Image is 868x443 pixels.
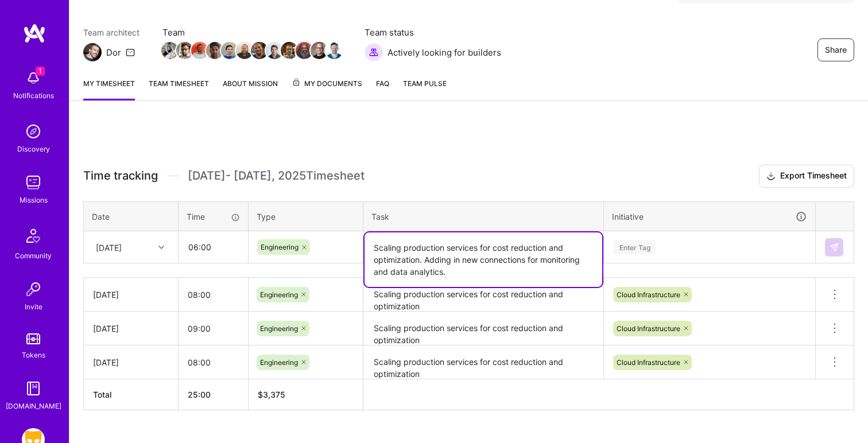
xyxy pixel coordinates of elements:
[365,313,602,344] textarea: Scaling production services for cost reduction and optimization
[260,290,298,299] span: Engineering
[162,26,342,38] span: Team
[83,77,135,100] a: My timesheet
[363,201,604,231] th: Task
[176,42,193,59] img: Team Member Avatar
[20,194,48,206] div: Missions
[26,333,40,344] img: tokens
[292,77,362,100] a: My Documents
[15,250,52,262] div: Community
[296,42,313,59] img: Team Member Avatar
[617,290,680,299] span: Cloud Infrastructure
[25,301,42,313] div: Invite
[252,41,267,60] a: Team Member Avatar
[93,289,169,301] div: [DATE]
[187,211,240,223] div: Time
[260,324,298,333] span: Engineering
[191,42,208,59] img: Team Member Avatar
[261,243,299,251] span: Engineering
[327,41,342,60] a: Team Member Avatar
[126,48,135,57] i: icon Mail
[17,143,50,155] div: Discovery
[158,244,164,250] i: icon Chevron
[192,41,207,60] a: Team Member Avatar
[179,232,247,262] input: HH:MM
[387,46,501,59] span: Actively looking for builders
[365,26,501,38] span: Team status
[22,171,45,194] img: teamwork
[365,279,602,311] textarea: Scaling production services for cost reduction and optimization
[179,347,248,378] input: HH:MM
[817,38,854,61] button: Share
[22,67,45,90] img: bell
[612,210,807,223] div: Initiative
[825,44,847,56] span: Share
[177,41,192,60] a: Team Member Avatar
[179,279,248,310] input: HH:MM
[106,46,121,59] div: Dor
[403,77,447,100] a: Team Pulse
[22,278,45,301] img: Invite
[96,241,122,253] div: [DATE]
[162,41,177,60] a: Team Member Avatar
[179,313,248,344] input: HH:MM
[251,42,268,59] img: Team Member Avatar
[365,232,602,287] textarea: Scaling production services for cost reduction and optimization. Adding in new connections for mo...
[20,222,47,250] img: Community
[13,90,54,102] div: Notifications
[93,356,169,368] div: [DATE]
[266,42,283,59] img: Team Member Avatar
[22,120,45,143] img: discovery
[376,77,389,100] a: FAQ
[149,77,209,100] a: Team timesheet
[36,67,45,76] span: 1
[258,390,285,399] span: $ 3,375
[23,23,46,44] img: logo
[297,41,312,60] a: Team Member Avatar
[22,349,45,361] div: Tokens
[223,77,278,100] a: About Mission
[206,42,223,59] img: Team Member Avatar
[249,201,363,231] th: Type
[325,42,343,59] img: Team Member Avatar
[83,169,158,183] span: Time tracking
[84,201,179,231] th: Date
[403,79,447,88] span: Team Pulse
[207,41,222,60] a: Team Member Avatar
[311,42,328,59] img: Team Member Avatar
[179,379,249,410] th: 25:00
[766,170,776,182] i: icon Download
[312,41,327,60] a: Team Member Avatar
[84,379,179,410] th: Total
[830,243,839,252] img: Submit
[161,42,179,59] img: Team Member Avatar
[93,322,169,335] div: [DATE]
[188,169,365,183] span: [DATE] - [DATE] , 2025 Timesheet
[222,41,237,60] a: Team Member Avatar
[221,42,238,59] img: Team Member Avatar
[365,43,383,61] img: Actively looking for builders
[281,42,298,59] img: Team Member Avatar
[22,377,45,400] img: guide book
[83,43,102,61] img: Team Architect
[6,400,61,412] div: [DOMAIN_NAME]
[260,358,298,367] span: Engineering
[614,238,656,256] div: Enter Tag
[236,42,253,59] img: Team Member Avatar
[617,324,680,333] span: Cloud Infrastructure
[759,165,854,188] button: Export Timesheet
[282,41,297,60] a: Team Member Avatar
[237,41,252,60] a: Team Member Avatar
[617,358,680,367] span: Cloud Infrastructure
[365,347,602,378] textarea: Scaling production services for cost reduction and optimization
[267,41,282,60] a: Team Member Avatar
[83,26,139,38] span: Team architect
[292,77,362,90] span: My Documents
